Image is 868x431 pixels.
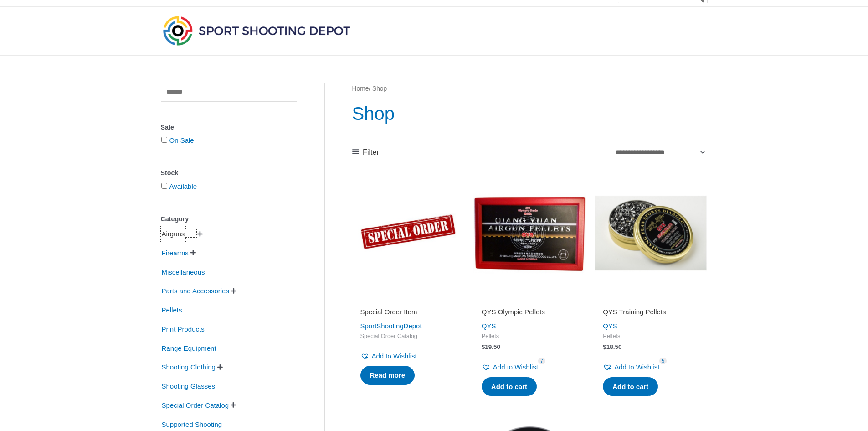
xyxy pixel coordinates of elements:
span:  [190,249,196,256]
img: Special Order Item [352,177,464,289]
bdi: 19.50 [482,343,500,350]
a: Home [352,85,369,92]
span: $ [482,343,485,350]
iframe: Customer reviews powered by Trustpilot [482,295,577,306]
a: Range Equipment [161,343,217,351]
a: Special Order Catalog [161,401,230,409]
a: Add to cart: “QYS Olympic Pellets” [482,377,537,396]
span: Add to Wishlist [614,363,659,371]
span: 5 [659,358,667,364]
span: 7 [538,358,545,364]
a: QYS Training Pellets [603,307,699,320]
div: Category [161,213,297,226]
span:  [231,288,236,294]
h2: QYS Olympic Pellets [482,307,577,317]
input: On Sale [161,137,167,143]
a: QYS Olympic Pellets [482,307,577,320]
span: Pellets [482,332,577,340]
span:  [231,402,236,408]
a: Print Products [161,325,205,332]
nav: Breadcrumb [352,83,707,95]
h2: QYS Training Pellets [603,307,699,317]
img: QYS Olympic Pellets [473,177,586,289]
span:  [197,231,203,237]
span: $ [603,343,606,350]
a: Pellets [161,306,183,313]
a: Filter [352,145,379,159]
a: On Sale [169,136,194,144]
a: SportShootingDepot [360,322,422,330]
img: QYS Training Pellets [595,177,707,289]
span: Special Order Catalog [360,332,456,340]
span: Special Order Catalog [161,398,230,413]
a: Shooting Clothing [161,363,216,370]
span: Pellets [603,332,699,340]
a: Available [169,182,197,190]
span: Print Products [161,322,205,337]
input: Available [161,183,167,189]
a: Supported Shooting [161,420,223,427]
a: Add to Wishlist [482,361,538,374]
a: Firearms [161,249,190,256]
span:  [217,364,223,370]
span: Miscellaneous [161,265,206,280]
span: Pellets [161,302,183,318]
span: Shooting Glasses [161,379,216,394]
span: Add to Wishlist [493,363,538,371]
a: QYS [482,322,496,330]
bdi: 18.50 [603,343,621,350]
iframe: Customer reviews powered by Trustpilot [360,295,456,306]
a: Parts and Accessories [161,286,230,294]
a: Special Order Item [360,307,456,320]
a: Shooting Glasses [161,382,216,389]
select: Shop order [612,145,707,160]
div: Stock [161,166,297,180]
a: Add to cart: “QYS Training Pellets” [603,377,658,396]
div: Sale [161,121,297,134]
iframe: Customer reviews powered by Trustpilot [603,295,699,306]
h1: Shop [352,101,707,126]
a: Airguns [161,229,197,237]
span: Add to Wishlist [372,352,417,360]
img: Sport Shooting Depot [161,14,352,47]
h2: Special Order Item [360,307,456,317]
a: Read more about “Special Order Item” [360,366,415,385]
a: Miscellaneous [161,267,206,275]
span: Shooting Clothing [161,359,216,375]
a: QYS [603,322,617,330]
a: Add to Wishlist [360,350,417,363]
span: Firearms [161,245,190,261]
span: Filter [363,145,379,159]
a: Add to Wishlist [603,361,659,374]
span: Parts and Accessories [161,283,230,299]
span: Airguns [161,226,186,242]
span: Range Equipment [161,341,217,356]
